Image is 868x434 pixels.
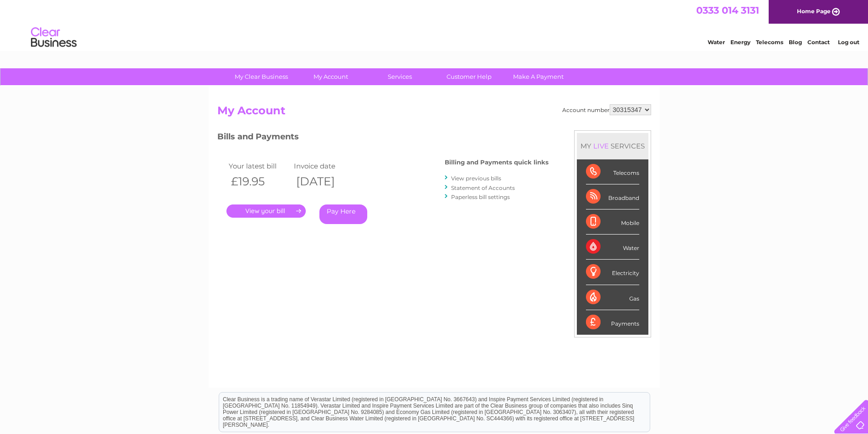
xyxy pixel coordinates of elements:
[591,142,611,150] div: LIVE
[217,130,549,146] h3: Bills and Payments
[562,104,651,115] div: Account number
[362,68,437,85] a: Services
[708,39,725,46] a: Water
[789,39,802,46] a: Blog
[217,104,651,122] h2: My Account
[319,204,367,224] a: Pay Here
[226,160,292,172] td: Your latest bill
[756,39,783,46] a: Telecoms
[586,159,639,184] div: Telecoms
[838,39,859,46] a: Log out
[293,68,368,85] a: My Account
[226,204,306,218] a: .
[292,160,357,172] td: Invoice date
[31,24,77,51] img: logo.png
[292,172,357,191] th: [DATE]
[730,39,750,46] a: Energy
[431,68,507,85] a: Customer Help
[586,310,639,335] div: Payments
[577,133,648,159] div: MY SERVICES
[807,39,830,46] a: Contact
[219,5,650,44] div: Clear Business is a trading name of Verastar Limited (registered in [GEOGRAPHIC_DATA] No. 3667643...
[586,260,639,285] div: Electricity
[586,184,639,209] div: Broadband
[226,172,292,191] th: £19.95
[445,159,549,166] h4: Billing and Payments quick links
[451,194,510,200] a: Paperless bill settings
[586,209,639,235] div: Mobile
[586,285,639,310] div: Gas
[501,68,576,85] a: Make A Payment
[586,235,639,260] div: Water
[696,5,759,16] a: 0333 014 3131
[451,175,501,182] a: View previous bills
[224,68,299,85] a: My Clear Business
[451,184,515,191] a: Statement of Accounts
